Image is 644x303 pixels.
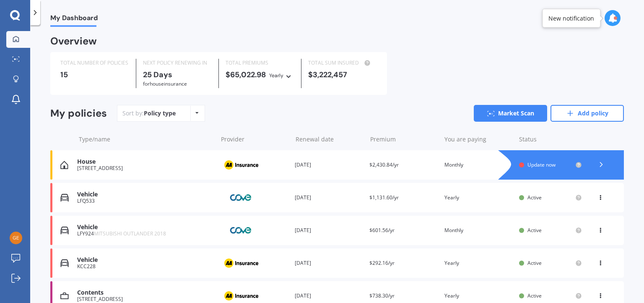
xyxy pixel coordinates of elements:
div: Status [519,135,582,144]
a: Add policy [551,105,624,122]
div: KCC228 [77,264,213,269]
span: MITSUBISHI OUTLANDER 2018 [94,230,166,237]
div: TOTAL PREMIUMS [226,59,294,67]
a: Market Scan [474,105,547,122]
div: [DATE] [295,226,363,235]
img: AA [220,255,262,271]
div: Premium [370,135,438,144]
span: My Dashboard [50,14,98,25]
div: TOTAL NUMBER OF POLICIES [60,59,129,67]
div: Renewal date [296,135,364,144]
div: House [77,158,213,165]
div: Monthly [444,161,512,169]
span: $292.16/yr [369,259,395,266]
span: $1,131.60/yr [369,194,399,201]
div: LFY924 [77,231,213,237]
span: Active [527,194,542,201]
img: AA [220,157,262,173]
div: NEXT POLICY RENEWING IN [143,59,212,67]
div: Yearly [444,259,512,267]
div: [DATE] [295,259,363,267]
img: House [60,161,68,169]
span: Active [527,227,542,234]
div: Overview [50,37,97,45]
div: [DATE] [295,161,363,169]
div: [DATE] [295,292,363,300]
div: 15 [60,71,129,79]
span: for House insurance [143,80,187,87]
div: Provider [221,135,289,144]
span: $601.56/yr [369,227,395,234]
div: $65,022.98 [226,71,294,80]
img: Contents [60,292,69,300]
div: Yearly [269,71,283,80]
span: Active [527,292,542,299]
div: Vehicle [77,191,213,198]
div: Yearly [444,193,512,202]
div: LFQ533 [77,198,213,204]
div: New notification [548,14,594,22]
div: Yearly [444,292,512,300]
span: $2,430.84/yr [369,161,399,168]
div: Vehicle [77,224,213,231]
img: Vehicle [60,226,69,235]
div: Policy type [144,109,176,118]
div: Type/name [79,135,214,144]
div: TOTAL SUM INSURED [308,59,377,67]
div: [DATE] [295,193,363,202]
img: 270da506814846b1ddd51c26f6090766 [10,232,22,244]
img: Cove [220,190,262,206]
div: [STREET_ADDRESS] [77,296,213,302]
b: 25 Days [143,70,172,80]
div: My policies [50,107,107,120]
div: $3,222,457 [308,71,377,79]
span: Update now [527,161,556,168]
span: $738.30/yr [369,292,395,299]
span: Active [527,259,542,266]
div: Monthly [444,226,512,235]
img: Vehicle [60,259,69,267]
div: Sort by: [122,109,176,118]
img: Vehicle [60,193,69,202]
div: [STREET_ADDRESS] [77,165,213,171]
div: You are paying [444,135,512,144]
div: Vehicle [77,256,213,264]
div: Contents [77,289,213,296]
img: Cove [220,222,262,238]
